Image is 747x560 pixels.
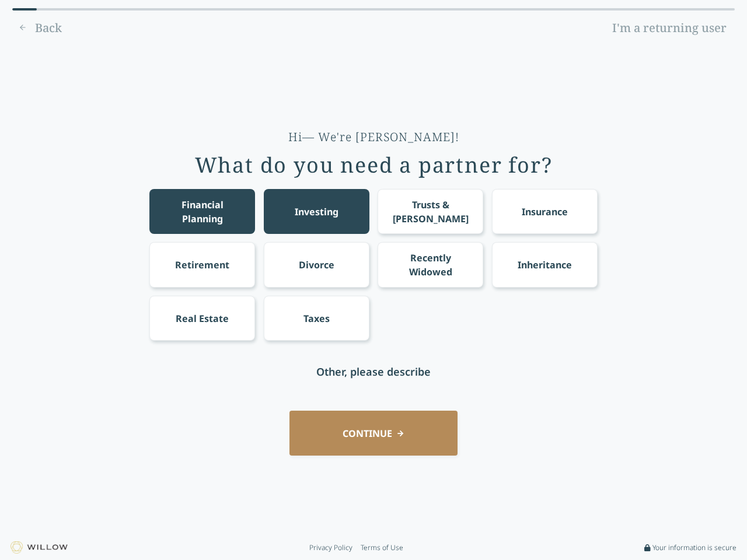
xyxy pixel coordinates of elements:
[175,258,229,272] div: Retirement
[289,411,458,456] button: CONTINUE
[11,541,68,554] img: Willow logo
[160,198,245,226] div: Financial Planning
[176,311,229,325] div: Real Estate
[288,129,459,145] div: Hi— We're [PERSON_NAME]!
[303,311,330,325] div: Taxes
[522,205,568,219] div: Insurance
[309,543,352,552] a: Privacy Policy
[518,258,572,272] div: Inheritance
[389,198,473,226] div: Trusts & [PERSON_NAME]
[299,258,334,272] div: Divorce
[604,19,735,37] a: I'm a returning user
[295,205,338,219] div: Investing
[316,363,431,380] div: Other, please describe
[361,543,403,552] a: Terms of Use
[652,543,736,552] span: Your information is secure
[195,153,553,177] div: What do you need a partner for?
[389,251,473,279] div: Recently Widowed
[12,8,37,10] div: 0% complete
